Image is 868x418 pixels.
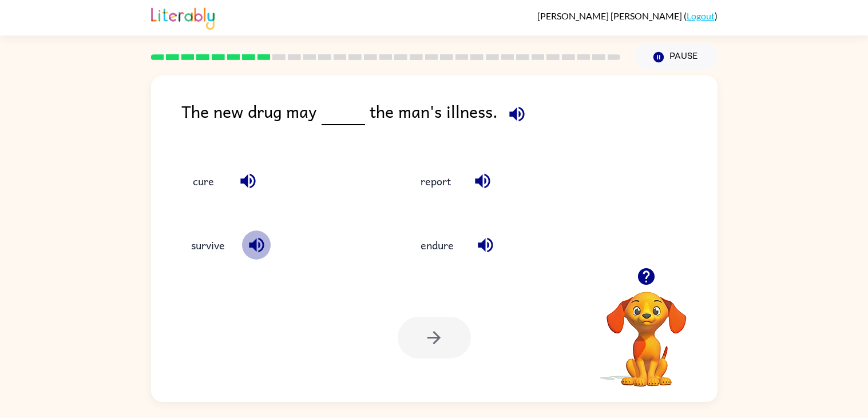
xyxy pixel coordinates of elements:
div: The new drug may the man's illness. [181,98,718,142]
video: Your browser must support playing .mp4 files to use Literably. Please try using another browser. [589,274,704,388]
img: Literably [151,5,215,30]
a: Logout [687,10,715,21]
button: Pause [635,44,718,70]
div: ( ) [537,10,718,21]
button: endure [409,230,465,261]
button: cure [180,165,228,196]
span: [PERSON_NAME] [PERSON_NAME] [537,10,684,21]
button: report [409,165,462,196]
button: survive [180,230,236,261]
